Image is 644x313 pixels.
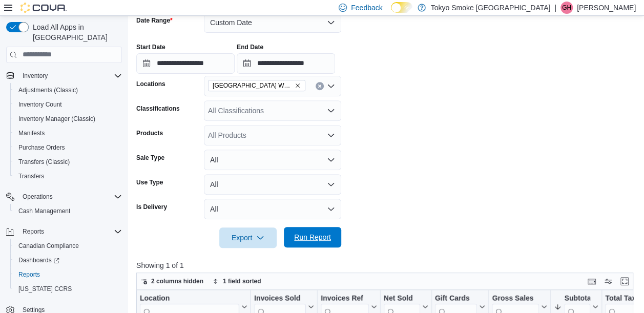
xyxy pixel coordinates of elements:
button: Run Report [284,227,341,247]
a: Adjustments (Classic) [14,84,82,96]
button: Inventory [2,69,126,83]
div: Gift Cards [435,294,477,303]
span: Reports [14,268,122,281]
span: Dashboards [18,256,59,264]
span: Inventory Manager (Classic) [14,113,122,125]
div: Location [140,294,239,303]
button: Canadian Compliance [10,239,126,253]
button: Inventory Count [10,97,126,112]
span: Purchase Orders [14,141,122,154]
span: Cash Management [14,205,122,217]
span: 1 field sorted [223,277,261,285]
span: Inventory [18,70,122,82]
span: 2 columns hidden [151,277,203,285]
button: All [204,199,341,219]
label: Sale Type [136,154,164,162]
a: Reports [14,268,44,281]
span: Canadian Compliance [18,242,79,250]
button: Operations [2,190,126,204]
button: Clear input [316,82,324,90]
button: Cash Management [10,204,126,218]
span: Transfers (Classic) [18,158,70,166]
span: Inventory Manager (Classic) [18,115,95,123]
span: Manifests [18,129,45,137]
a: Canadian Compliance [14,240,83,252]
button: Reports [10,267,126,282]
button: Transfers [10,169,126,183]
input: Press the down key to open a popover containing a calendar. [237,53,335,74]
span: Run Report [294,232,331,242]
label: Is Delivery [136,203,167,211]
button: Display options [602,275,614,287]
span: Load All Apps in [GEOGRAPHIC_DATA] [29,22,122,43]
button: Inventory [18,70,52,82]
span: Adjustments (Classic) [18,86,78,94]
span: Canadian Compliance [14,240,122,252]
span: London Wellington Corners [208,80,305,91]
span: Inventory Count [18,100,62,109]
span: Transfers [14,170,122,182]
button: Open list of options [327,107,335,115]
span: Dark Mode [391,13,391,13]
a: Inventory Manager (Classic) [14,113,99,125]
span: Operations [23,193,53,201]
span: Operations [18,191,122,203]
a: Dashboards [14,254,64,266]
span: Dashboards [14,254,122,266]
button: Keyboard shortcuts [586,275,598,287]
button: Operations [18,191,57,203]
p: | [554,2,556,14]
input: Press the down key to open a popover containing a calendar. [136,53,235,74]
button: Open list of options [327,131,335,139]
button: Custom Date [204,12,341,33]
button: Transfers (Classic) [10,155,126,169]
img: Cova [20,3,67,13]
span: GH [562,2,571,14]
button: Manifests [10,126,126,140]
label: Use Type [136,178,163,186]
span: Export [225,227,271,248]
span: Washington CCRS [14,283,122,295]
span: Purchase Orders [18,143,65,152]
span: Reports [23,227,44,236]
p: Showing 1 of 1 [136,260,638,270]
button: [US_STATE] CCRS [10,282,126,296]
span: [US_STATE] CCRS [18,285,72,293]
span: Reports [18,270,40,279]
span: Inventory Count [14,98,122,111]
div: Geoff Hudson [560,2,573,14]
input: Dark Mode [391,2,412,13]
button: 1 field sorted [209,275,265,287]
div: Total Tax [605,294,641,303]
div: Subtotal [564,294,590,303]
button: Purchase Orders [10,140,126,155]
label: Date Range [136,16,173,25]
span: Adjustments (Classic) [14,84,122,96]
label: Start Date [136,43,165,51]
button: All [204,174,341,195]
button: 2 columns hidden [137,275,207,287]
span: Transfers (Classic) [14,156,122,168]
span: Cash Management [18,207,70,215]
p: Tokyo Smoke [GEOGRAPHIC_DATA] [431,2,551,14]
div: Gross Sales [492,294,539,303]
button: Remove London Wellington Corners from selection in this group [295,82,301,89]
a: Transfers (Classic) [14,156,74,168]
span: [GEOGRAPHIC_DATA] Wellington Corners [213,80,293,91]
button: Export [219,227,277,248]
label: Products [136,129,163,137]
label: End Date [237,43,263,51]
a: Inventory Count [14,98,66,111]
button: Enter fullscreen [618,275,631,287]
button: Reports [2,224,126,239]
a: Transfers [14,170,48,182]
a: Cash Management [14,205,74,217]
button: Adjustments (Classic) [10,83,126,97]
div: Invoices Sold [254,294,306,303]
a: Manifests [14,127,49,139]
span: Reports [18,225,122,238]
a: [US_STATE] CCRS [14,283,76,295]
button: Open list of options [327,82,335,90]
a: Purchase Orders [14,141,69,154]
div: Net Sold [384,294,420,303]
